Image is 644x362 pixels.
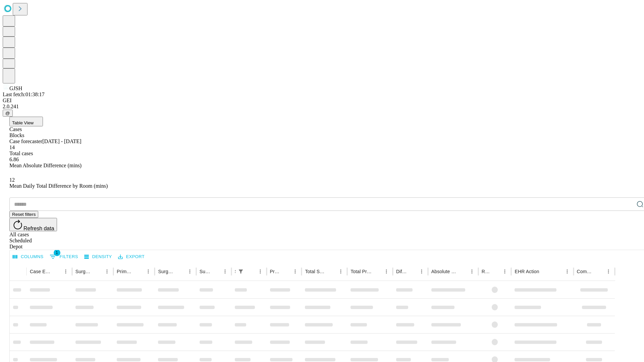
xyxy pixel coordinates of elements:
div: Scheduled In Room Duration [235,269,235,274]
button: Table View [9,117,43,126]
button: Menu [336,267,345,276]
button: Select columns [11,252,45,262]
div: Comments [577,269,594,274]
span: 1 [54,249,60,256]
button: Export [116,252,146,262]
div: Surgery Name [158,269,175,274]
span: @ [5,111,10,116]
button: Sort [281,267,290,276]
div: Primary Service [117,269,133,274]
button: Menu [417,267,426,276]
div: Difference [396,269,407,274]
span: Refresh data [23,226,54,231]
button: Sort [372,267,382,276]
button: Sort [594,267,604,276]
button: Sort [540,267,549,276]
button: Menu [467,267,477,276]
button: Refresh data [9,218,57,231]
button: Menu [290,267,300,276]
div: Surgeon Name [75,269,92,274]
span: Total cases [9,150,33,156]
button: Menu [256,267,265,276]
div: Surgery Date [200,269,210,274]
button: Menu [562,267,572,276]
button: Density [83,252,114,262]
div: Total Scheduled Duration [305,269,326,274]
div: GEI [3,98,641,104]
div: Absolute Difference [431,269,457,274]
div: Case Epic Id [30,269,51,274]
div: Resolved in EHR [482,269,490,274]
button: Show filters [48,251,80,262]
span: Case forecaster [9,138,42,144]
span: Mean Daily Total Difference by Room (mins) [9,183,108,189]
button: Sort [93,267,102,276]
button: Menu [185,267,195,276]
span: Mean Absolute Difference (mins) [9,163,82,168]
button: Menu [500,267,509,276]
span: 12 [9,177,15,183]
button: Menu [382,267,391,276]
div: 2.0.241 [3,104,641,110]
button: Sort [134,267,144,276]
button: @ [3,110,13,117]
button: Menu [61,267,70,276]
button: Menu [220,267,230,276]
span: Reset filters [12,212,36,217]
button: Sort [211,267,220,276]
span: Table View [12,120,34,125]
span: Last fetch: 01:38:17 [3,92,45,97]
span: 14 [9,144,15,150]
button: Sort [458,267,467,276]
div: EHR Action [515,269,539,274]
button: Sort [408,267,417,276]
div: Total Predicted Duration [351,269,372,274]
span: 6.86 [9,157,19,162]
button: Sort [246,267,256,276]
button: Reset filters [9,211,38,218]
span: GJSH [9,85,22,91]
button: Sort [327,267,336,276]
button: Sort [176,267,185,276]
button: Show filters [236,267,246,276]
button: Menu [102,267,112,276]
div: Predicted In Room Duration [270,269,281,274]
span: [DATE] - [DATE] [42,138,81,144]
div: 1 active filter [236,267,246,276]
button: Menu [604,267,613,276]
button: Menu [144,267,153,276]
button: Sort [52,267,61,276]
button: Sort [491,267,500,276]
